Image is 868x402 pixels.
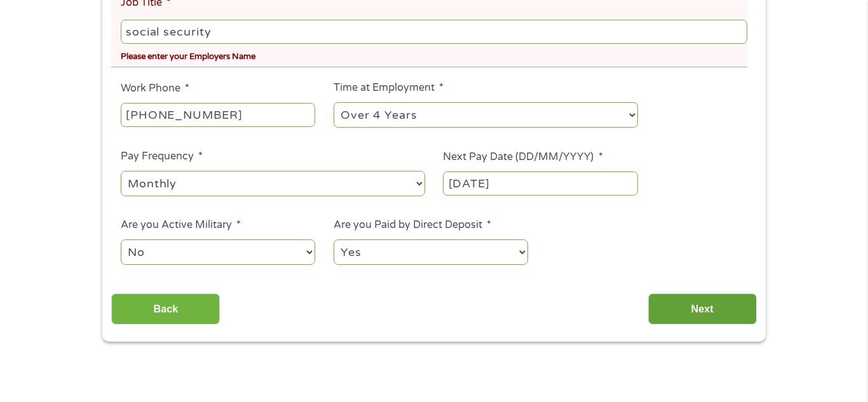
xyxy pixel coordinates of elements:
[121,82,189,95] label: Work Phone
[121,46,747,64] div: Please enter your Employers Name
[334,218,491,232] label: Are you Paid by Direct Deposit
[443,151,602,164] label: Next Pay Date (DD/MM/YYYY)
[111,293,220,325] input: Back
[334,81,444,95] label: Time at Employment
[121,150,203,163] label: Pay Frequency
[121,20,747,44] input: Cashier
[121,218,241,232] label: Are you Active Military
[121,103,315,127] input: (231) 754-4010
[648,293,757,325] input: Next
[443,171,637,196] input: ---Click Here for Calendar ---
